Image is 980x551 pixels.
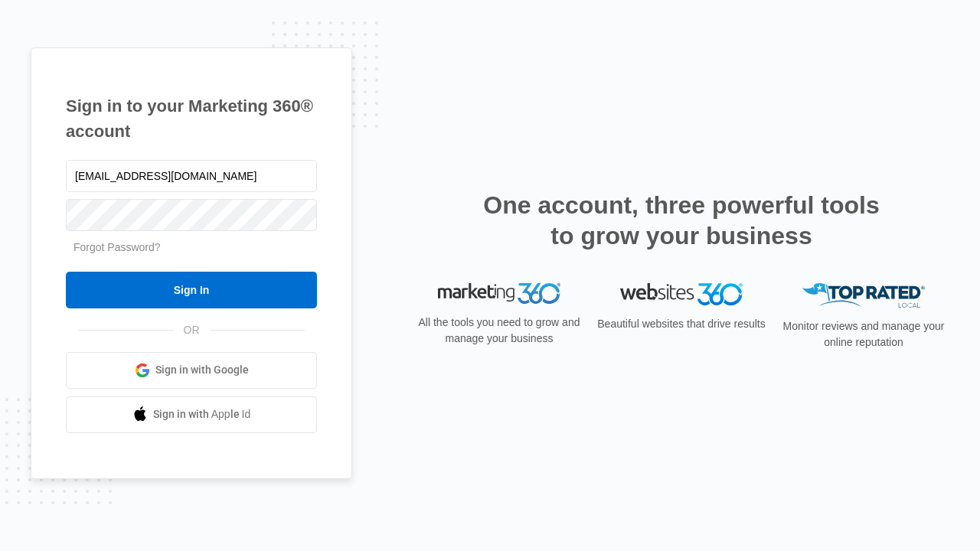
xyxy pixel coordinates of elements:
[73,241,161,253] a: Forgot Password?
[66,160,317,192] input: Email
[155,362,249,378] span: Sign in with Google
[438,283,560,305] img: Marketing 360
[66,396,317,433] a: Sign in with Apple Id
[802,283,925,308] img: Top Rated Local
[778,318,949,350] p: Monitor reviews and manage your online reputation
[66,93,317,144] h1: Sign in to your Marketing 360® account
[620,283,743,305] img: Websites 360
[479,190,884,251] h2: One account, three powerful tools to grow your business
[66,352,317,389] a: Sign in with Google
[413,315,585,347] p: All the tools you need to grow and manage your business
[153,406,251,422] span: Sign in with Apple Id
[173,322,211,338] span: OR
[596,316,767,332] p: Beautiful websites that drive results
[66,272,317,308] input: Sign In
